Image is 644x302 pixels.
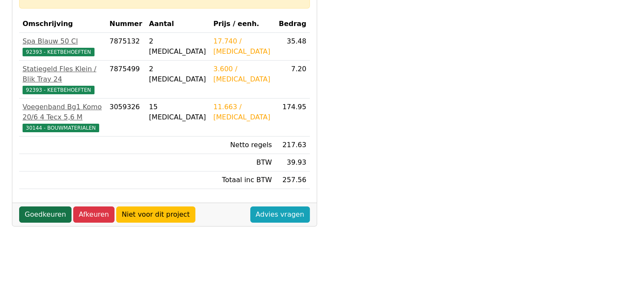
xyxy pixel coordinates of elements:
[275,99,310,136] td: 174.95
[106,33,146,61] td: 7875132
[275,154,310,171] td: 39.93
[23,36,103,57] a: Spa Blauw 50 Cl92393 - KEETBEHOEFTEN
[23,64,103,95] a: Statiegeld Fles Klein / Blik Tray 2492393 - KEETBEHOEFTEN
[146,15,210,33] th: Aantal
[275,33,310,61] td: 35.48
[23,86,94,94] span: 92393 - KEETBEHOEFTEN
[23,36,103,46] div: Spa Blauw 50 Cl
[275,15,310,33] th: Bedrag
[23,102,103,122] div: Voegenband Bg1 Komo 20/6 4 Tecx 5,6 M
[23,64,103,84] div: Statiegeld Fles Klein / Blik Tray 24
[19,15,106,33] th: Omschrijving
[23,124,99,132] span: 30144 - BOUWMATERIALEN
[250,206,310,223] a: Advies vragen
[210,171,275,189] td: Totaal inc BTW
[210,15,275,33] th: Prijs / eenh.
[149,102,206,122] div: 15 [MEDICAL_DATA]
[149,36,206,57] div: 2 [MEDICAL_DATA]
[106,99,146,136] td: 3059326
[275,61,310,99] td: 7.20
[213,64,272,84] div: 3.600 / [MEDICAL_DATA]
[149,64,206,84] div: 2 [MEDICAL_DATA]
[23,102,103,133] a: Voegenband Bg1 Komo 20/6 4 Tecx 5,6 M30144 - BOUWMATERIALEN
[23,48,94,56] span: 92393 - KEETBEHOEFTEN
[106,61,146,99] td: 7875499
[106,15,146,33] th: Nummer
[275,171,310,189] td: 257.56
[116,206,195,223] a: Niet voor dit project
[19,206,72,223] a: Goedkeuren
[210,154,275,171] td: BTW
[275,136,310,154] td: 217.63
[210,136,275,154] td: Netto regels
[213,36,272,57] div: 17.740 / [MEDICAL_DATA]
[73,206,114,223] a: Afkeuren
[213,102,272,122] div: 11.663 / [MEDICAL_DATA]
